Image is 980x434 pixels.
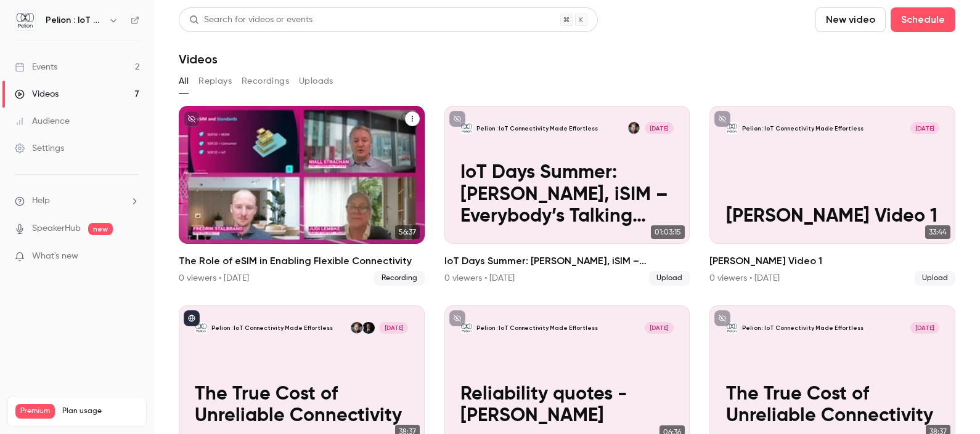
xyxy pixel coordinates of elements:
button: Schedule [891,7,955,32]
span: new [88,223,113,235]
h2: IoT Days Summer: [PERSON_NAME], iSIM – Everybody’s Talking Subscriber Identity Modules [444,254,690,268]
p: Reliability quotes - [PERSON_NAME] [460,384,674,427]
section: Videos [179,7,955,427]
li: The Role of eSIM in Enabling Flexible Connectivity [179,106,425,286]
a: 56:37The Role of eSIM in Enabling Flexible Connectivity0 viewers • [DATE]Recording [179,106,425,286]
li: IoT Days Summer: eSIM, iSIM – Everybody’s Talking Subscriber Identity Modules [444,106,690,286]
button: All [179,71,189,91]
span: 33:44 [925,225,950,239]
button: unpublished [714,310,730,326]
div: Settings [15,142,64,155]
span: [DATE] [910,322,939,334]
button: Recordings [242,71,289,91]
p: Pelion : IoT Connectivity Made Effortless [742,324,864,332]
h2: The Role of eSIM in Enabling Flexible Connectivity [179,254,425,268]
img: Pelion : IoT Connectivity Made Effortless [15,10,35,30]
img: Alan Tait [351,322,363,334]
img: Alan Video 1 [726,122,738,134]
button: Uploads [299,71,333,91]
div: Videos [15,88,59,100]
p: The True Cost of Unreliable Connectivity [726,384,939,427]
p: The True Cost of Unreliable Connectivity [195,384,408,427]
div: Audience [15,115,70,127]
button: published [184,310,200,326]
p: Pelion : IoT Connectivity Made Effortless [211,324,333,332]
div: Events [15,61,57,73]
div: 0 viewers • [DATE] [179,272,249,284]
button: unpublished [449,310,465,326]
img: Reliability quotes - Berg, Alan [460,322,473,334]
div: 0 viewers • [DATE] [709,272,780,284]
h6: Pelion : IoT Connectivity Made Effortless [46,14,104,26]
button: unpublished [449,111,465,127]
span: What's new [32,250,78,263]
span: Upload [649,271,690,286]
span: 56:37 [395,225,420,239]
a: IoT Days Summer: eSIM, iSIM – Everybody’s Talking Subscriber Identity ModulesPelion : IoT Connect... [444,106,690,286]
span: Upload [915,271,955,286]
button: unpublished [184,111,200,127]
span: Plan usage [62,406,139,416]
div: 0 viewers • [DATE] [444,272,515,284]
p: Pelion : IoT Connectivity Made Effortless [476,324,598,332]
img: The True Cost of Unreliable Connectivity [195,322,207,334]
iframe: Noticeable Trigger [125,251,139,262]
span: Premium [15,404,55,419]
span: [DATE] [379,322,408,334]
li: help-dropdown-opener [15,195,139,207]
h2: [PERSON_NAME] Video 1 [709,254,955,268]
img: IoT Days Summer: eSIM, iSIM – Everybody’s Talking Subscriber Identity Modules [460,122,473,134]
span: 01:03:15 [651,225,685,239]
button: New video [815,7,886,32]
span: Help [32,195,50,207]
span: [DATE] [645,122,674,134]
p: Pelion : IoT Connectivity Made Effortless [742,124,864,132]
button: Replays [198,71,232,91]
a: Alan Video 1Pelion : IoT Connectivity Made Effortless[DATE][PERSON_NAME] Video 133:44[PERSON_NAME... [709,106,955,286]
p: [PERSON_NAME] Video 1 [726,206,939,228]
img: The True Cost of Unreliable Connectivity [726,322,738,334]
img: Alan Tait [628,122,640,134]
span: [DATE] [645,322,674,334]
li: Alan Video 1 [709,106,955,286]
h1: Videos [179,52,218,66]
p: Pelion : IoT Connectivity Made Effortless [476,124,598,132]
a: SpeakerHub [32,222,81,235]
span: Recording [374,271,425,286]
p: IoT Days Summer: [PERSON_NAME], iSIM – Everybody’s Talking Subscriber Identity Modules [460,162,674,228]
button: unpublished [714,111,730,127]
img: Fredrik Stålbrand [362,322,375,334]
div: Search for videos or events [189,14,312,26]
span: [DATE] [910,122,939,134]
